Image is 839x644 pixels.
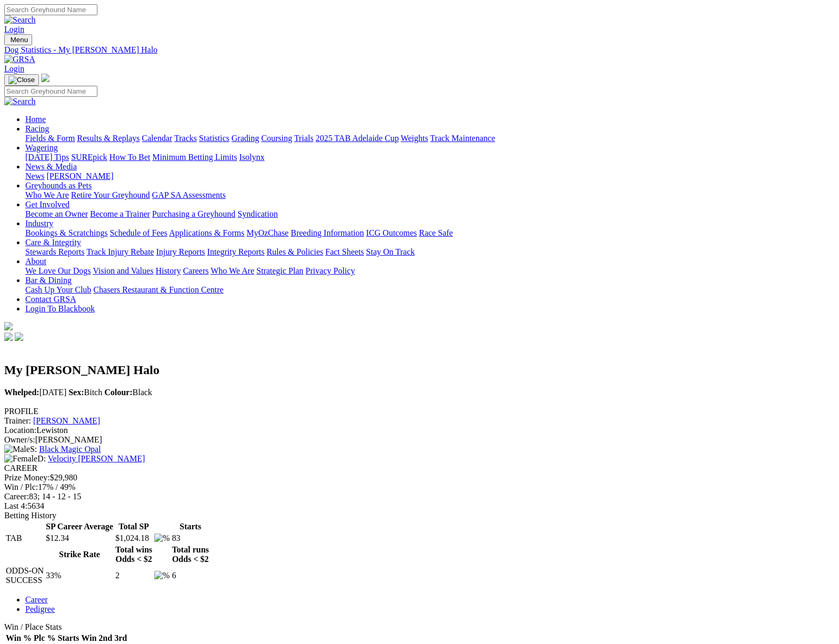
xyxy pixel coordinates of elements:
a: Purchasing a Greyhound [152,209,235,218]
a: Rules & Policies [266,247,323,256]
a: Bar & Dining [25,276,72,285]
a: [PERSON_NAME] [46,172,113,180]
img: Male [4,445,30,454]
a: Login [4,25,24,34]
span: Bitch [68,388,102,397]
input: Search [4,4,97,15]
img: Female [4,454,37,464]
a: Track Maintenance [430,134,495,143]
td: 33% [45,566,114,586]
div: Greyhounds as Pets [25,190,835,200]
a: Injury Reports [156,247,205,256]
div: Industry [25,228,835,238]
a: Wagering [25,143,58,152]
td: 2 [115,566,153,586]
a: Racing [25,124,49,133]
a: MyOzChase [246,228,289,237]
a: Syndication [238,209,278,218]
div: Care & Integrity [25,247,835,257]
a: [PERSON_NAME] [33,416,100,425]
a: Calendar [142,134,172,143]
a: Greyhounds as Pets [25,181,92,190]
td: ODDS-ON SUCCESS [5,566,44,586]
span: Black [104,388,152,397]
a: Login [4,64,24,73]
th: Plc % [33,633,56,643]
td: $12.34 [45,533,114,544]
a: Vision and Values [93,266,153,275]
img: GRSA [4,55,35,64]
img: logo-grsa-white.png [4,322,13,330]
a: Industry [25,219,53,228]
a: Become a Trainer [90,209,150,218]
div: Lewiston [4,426,835,435]
th: 3rd [114,633,127,643]
a: Black Magic Opal [39,445,101,454]
a: Who We Are [211,266,254,275]
a: Integrity Reports [207,247,264,256]
div: Racing [25,134,835,143]
a: Dog Statistics - My [PERSON_NAME] Halo [4,45,835,55]
th: Win [81,633,97,643]
div: CAREER [4,464,835,473]
span: Career: [4,492,29,501]
img: logo-grsa-white.png [41,74,50,82]
a: Grading [232,134,259,143]
div: Get Involved [25,209,835,219]
a: Tracks [174,134,197,143]
div: Win / Place Stats [4,622,835,632]
div: News & Media [25,172,835,181]
a: Weights [401,134,428,143]
a: Race Safe [419,228,452,237]
a: Who We Are [25,190,69,199]
img: twitter.svg [15,333,23,341]
a: Stewards Reports [25,247,84,256]
a: Login To Blackbook [25,304,95,313]
a: Bookings & Scratchings [25,228,107,237]
h2: My [PERSON_NAME] Halo [4,363,835,377]
img: Search [4,15,36,25]
a: Coursing [261,134,292,143]
a: ICG Outcomes [366,228,417,237]
a: Chasers Restaurant & Function Centre [93,285,223,294]
button: Toggle navigation [4,34,32,45]
a: News [25,172,44,180]
div: 17% / 49% [4,482,835,492]
a: Track Injury Rebate [86,247,154,256]
div: PROFILE [4,407,835,416]
a: Velocity [PERSON_NAME] [48,454,145,463]
span: Trainer: [4,416,31,425]
th: 2nd [98,633,113,643]
span: Menu [11,36,28,44]
a: Retire Your Greyhound [71,190,150,199]
a: 2025 TAB Adelaide Cup [315,134,399,143]
b: Sex: [68,388,84,397]
a: Career [25,595,48,604]
span: D: [4,454,46,463]
a: Statistics [199,134,230,143]
a: Pedigree [25,605,55,613]
a: [DATE] Tips [25,153,69,162]
a: Care & Integrity [25,238,81,247]
a: We Love Our Dogs [25,266,91,275]
a: Contact GRSA [25,295,76,304]
div: 5634 [4,501,835,511]
span: Win / Plc: [4,482,38,491]
a: Fields & Form [25,134,75,143]
a: Trials [294,134,313,143]
img: Search [4,97,36,106]
a: News & Media [25,162,77,171]
a: Cash Up Your Club [25,285,91,294]
td: $1,024.18 [115,533,153,544]
a: Fact Sheets [325,247,364,256]
th: Total SP [115,521,153,532]
div: About [25,266,835,276]
th: SP Career Average [45,521,114,532]
td: TAB [5,533,44,544]
img: % [154,534,170,543]
button: Toggle navigation [4,74,39,86]
th: Total wins Odds < $2 [115,545,153,565]
th: Strike Rate [45,545,114,565]
a: Home [25,115,46,124]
